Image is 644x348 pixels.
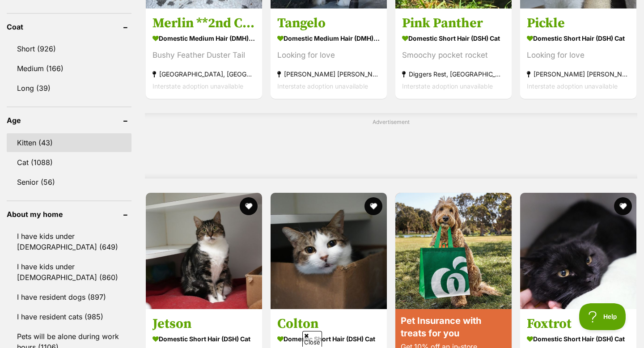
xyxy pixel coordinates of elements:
[402,15,505,32] h3: Pink Panther
[7,173,131,191] a: Senior (56)
[402,32,505,45] strong: Domestic Short Hair (DSH) Cat
[527,15,630,32] h3: Pickle
[153,32,255,45] strong: Domestic Medium Hair (DMH) Cat
[153,82,243,90] span: Interstate adoption unavailable
[579,303,626,330] iframe: Help Scout Beacon - Open
[402,82,493,90] span: Interstate adoption unavailable
[145,113,637,178] div: Advertisement
[277,15,380,32] h3: Tangelo
[240,197,258,215] button: favourite
[7,307,131,326] a: I have resident cats (985)
[7,133,131,152] a: Kitten (43)
[7,257,131,287] a: I have kids under [DEMOGRAPHIC_DATA] (860)
[520,8,636,99] a: Pickle Domestic Short Hair (DSH) Cat Looking for love [PERSON_NAME] [PERSON_NAME], [GEOGRAPHIC_DA...
[277,49,380,61] div: Looking for love
[395,8,512,99] a: Pink Panther Domestic Short Hair (DSH) Cat Smoochy pocket rocket Diggers Rest, [GEOGRAPHIC_DATA] ...
[364,197,382,215] button: favourite
[7,39,131,58] a: Short (926)
[520,193,636,309] img: Foxtrot - Domestic Short Hair (DSH) Cat
[7,227,131,256] a: I have kids under [DEMOGRAPHIC_DATA] (649)
[7,210,131,218] header: About my home
[153,332,255,345] strong: Domestic Short Hair (DSH) Cat
[527,315,630,332] h3: Foxtrot
[614,197,632,215] button: favourite
[153,68,255,80] strong: [GEOGRAPHIC_DATA], [GEOGRAPHIC_DATA]
[7,79,131,98] a: Long (39)
[7,23,131,31] header: Coat
[7,59,131,78] a: Medium (166)
[146,193,262,309] img: Jetson - Domestic Short Hair (DSH) Cat
[153,315,255,332] h3: Jetson
[527,49,630,61] div: Looking for love
[277,332,380,345] strong: Domestic Short Hair (DSH) Cat
[402,68,505,80] strong: Diggers Rest, [GEOGRAPHIC_DATA]
[7,288,131,306] a: I have resident dogs (897)
[277,68,380,80] strong: [PERSON_NAME] [PERSON_NAME], [GEOGRAPHIC_DATA]
[277,315,380,332] h3: Colton
[277,32,380,45] strong: Domestic Medium Hair (DMH) Cat
[277,82,368,90] span: Interstate adoption unavailable
[527,68,630,80] strong: [PERSON_NAME] [PERSON_NAME], [GEOGRAPHIC_DATA]
[7,116,131,124] header: Age
[527,82,618,90] span: Interstate adoption unavailable
[271,193,387,309] img: Colton - Domestic Short Hair (DSH) Cat
[153,15,255,32] h3: Merlin **2nd Chance Cat Rescue**
[7,153,131,172] a: Cat (1088)
[271,8,387,99] a: Tangelo Domestic Medium Hair (DMH) Cat Looking for love [PERSON_NAME] [PERSON_NAME], [GEOGRAPHIC_...
[302,331,322,347] span: Close
[146,8,262,99] a: Merlin **2nd Chance Cat Rescue** Domestic Medium Hair (DMH) Cat Bushy Feather Duster Tail [GEOGRA...
[527,332,630,345] strong: Domestic Short Hair (DSH) Cat
[527,32,630,45] strong: Domestic Short Hair (DSH) Cat
[153,49,255,61] div: Bushy Feather Duster Tail
[402,49,505,61] div: Smoochy pocket rocket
